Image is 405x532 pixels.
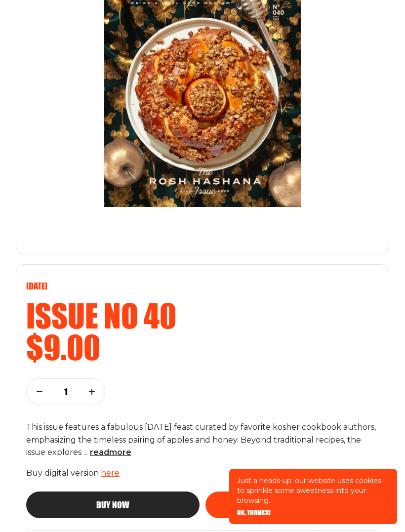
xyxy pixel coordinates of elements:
a: here [101,468,120,478]
p: This issue features a fabulous [DATE] feast curated by favorite kosher cookbook authors, emphasiz... [26,421,379,459]
p: Just a heads-up: our website uses cookies to sprinkle some sweetness into your browsing. [237,476,389,505]
p: [DATE] [26,281,379,291]
button: OK, THANKS! [237,509,271,516]
span: Buy now [96,500,129,509]
button: Add to cart [205,491,379,518]
span: read more [90,448,131,457]
button: Buy now [26,491,200,518]
p: 1 [59,386,72,397]
h2: $9.00 [26,331,379,363]
p: Buy digital version [26,467,379,480]
h2: Issue no 40 [26,299,379,331]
